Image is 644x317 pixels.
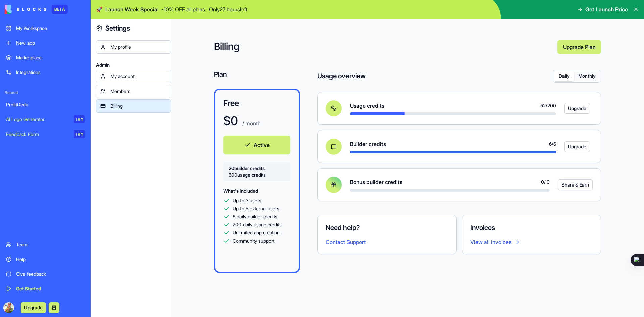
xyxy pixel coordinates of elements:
a: Upgrade [564,141,585,152]
a: My profile [96,40,171,54]
a: New app [2,36,89,50]
a: Upgrade Plan [557,40,601,54]
div: TRY [74,130,85,138]
div: My Workspace [16,25,85,32]
a: Upgrade [564,103,585,114]
span: Launch Week Special [105,5,159,13]
span: 🚀 [96,5,103,13]
div: Billing [110,103,167,109]
div: Help [16,256,85,263]
div: My account [110,73,167,80]
img: ACg8ocJsrza2faDWgbMzU2vv0cSMoLRTLvgx_tB2mDAJkTet1SlxQg2eCQ=s96-c [3,302,14,313]
a: Billing [96,99,171,113]
div: Integrations [16,69,85,76]
span: Bonus builder credits [350,178,402,186]
a: Marketplace [2,51,89,64]
span: Admin [96,62,171,68]
a: Help [2,253,89,266]
button: Daily [554,71,574,81]
span: 500 usage credits [229,172,285,178]
span: 6 daily builder credits [233,213,277,220]
span: Usage credits [350,102,384,110]
a: Feedback FormTRY [2,127,89,141]
div: Get Started [16,285,85,292]
div: AI Logo Generator [6,116,69,123]
button: Monthly [574,71,600,81]
div: BETA [52,5,68,14]
h4: Settings [105,23,130,33]
span: 6 / 6 [549,141,556,147]
a: Team [2,238,89,251]
p: Only 27 hours left [209,5,247,13]
span: Get Launch Price [585,5,628,13]
span: Unlimited app creation [233,229,280,236]
span: Community support [233,237,274,244]
h4: Plan [214,70,300,79]
a: Give feedback [2,267,89,281]
h1: $ 0 [223,114,238,127]
p: - 10 % OFF all plans. [161,5,206,13]
a: Get Started [2,282,89,296]
button: Contact Support [326,238,366,246]
div: ProfitDeck [6,101,85,108]
h2: Billing [214,40,552,54]
button: Upgrade [564,141,590,152]
a: BETA [5,5,68,14]
div: TRY [74,115,85,123]
span: 200 daily usage credits [233,221,282,228]
h3: Free [223,98,290,109]
div: Team [16,241,85,248]
span: Recent [2,90,89,95]
h4: Invoices [470,223,593,232]
a: AI Logo GeneratorTRY [2,113,89,126]
button: Upgrade [21,302,46,313]
span: Up to 3 users [233,197,261,204]
button: Share & Earn [558,179,593,190]
div: New app [16,40,85,46]
div: Members [110,88,167,95]
a: ProfitDeck [2,98,89,111]
span: What's included [223,188,258,194]
h4: Usage overview [317,71,366,81]
span: 52 / 200 [540,102,556,109]
img: logo [5,5,46,14]
a: Integrations [2,66,89,79]
h4: Need help? [326,223,448,232]
span: Up to 5 external users [233,205,279,212]
div: Feedback Form [6,131,69,138]
a: View all invoices [470,238,593,246]
a: Members [96,85,171,98]
span: Builder credits [350,140,386,148]
button: Upgrade [564,103,590,114]
p: / month [241,119,261,127]
div: Marketplace [16,54,85,61]
a: My Workspace [2,21,89,35]
a: My account [96,70,171,83]
div: Give feedback [16,271,85,277]
a: Free$0 / monthActive20builder credits500usage creditsWhat's includedUp to 3 usersUp to 5 external... [214,89,300,273]
span: 0 / 0 [541,179,550,186]
span: 20 builder credits [229,165,285,172]
button: Active [223,136,290,154]
a: Upgrade [21,304,46,311]
div: My profile [110,44,167,50]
